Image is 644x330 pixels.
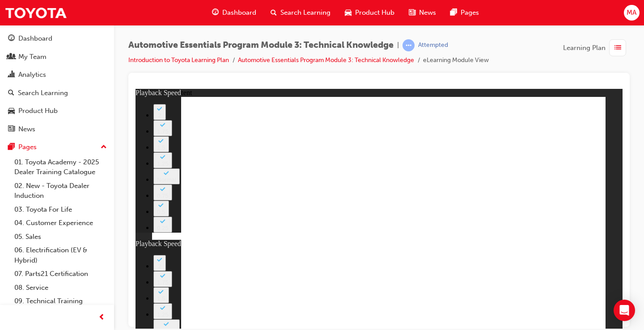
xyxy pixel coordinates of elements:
a: 05. Sales [11,230,110,244]
span: search-icon [271,7,277,18]
span: Search Learning [280,8,330,18]
span: MA [627,8,636,18]
button: Pages [4,139,110,155]
span: | [397,40,399,50]
div: Attempted [418,41,448,50]
span: list-icon [614,42,621,54]
span: news-icon [8,125,15,134]
a: 02. New - Toyota Dealer Induction [11,179,110,203]
span: Product Hub [355,8,394,18]
div: Pages [18,142,37,152]
a: 03. Toyota For Life [11,203,110,217]
a: 09. Technical Training [11,294,110,308]
div: News [18,124,35,134]
span: car-icon [345,7,352,18]
button: DashboardMy TeamAnalyticsSearch LearningProduct HubNews [4,29,110,139]
span: News [419,8,436,18]
span: guage-icon [8,35,15,43]
a: Dashboard [4,30,110,47]
div: My Team [18,52,47,62]
a: 06. Electrification (EV & Hybrid) [11,243,110,267]
span: news-icon [409,7,415,18]
div: Search Learning [18,88,68,98]
span: Learning Plan [563,43,606,53]
div: Product Hub [18,106,58,116]
a: search-iconSearch Learning [263,4,338,22]
span: guage-icon [212,7,219,18]
span: pages-icon [8,143,15,151]
span: pages-icon [450,7,457,18]
span: people-icon [8,53,15,61]
a: Analytics [4,67,110,83]
a: guage-iconDashboard [205,4,263,22]
a: My Team [4,49,110,65]
a: pages-iconPages [443,4,486,22]
a: 04. Customer Experience [11,216,110,230]
li: eLearning Module View [423,55,489,66]
a: 08. Service [11,281,110,295]
a: news-iconNews [402,4,443,22]
span: Automotive Essentials Program Module 3: Technical Knowledge [128,40,394,50]
img: Trak [4,3,67,23]
span: learningRecordVerb_ATTEMPT-icon [402,39,415,51]
span: car-icon [8,107,15,115]
span: Pages [461,8,479,18]
span: up-icon [101,142,107,153]
a: 07. Parts21 Certification [11,267,110,281]
a: Automotive Essentials Program Module 3: Technical Knowledge [238,56,414,64]
div: Dashboard [18,33,52,44]
span: search-icon [8,89,14,97]
button: Learning Plan [563,39,630,56]
a: car-iconProduct Hub [338,4,402,22]
button: MA [624,5,640,21]
span: Dashboard [222,8,256,18]
a: News [4,121,110,138]
a: 01. Toyota Academy - 2025 Dealer Training Catalogue [11,155,110,179]
span: chart-icon [8,71,15,79]
a: Search Learning [4,85,110,101]
span: prev-icon [98,312,105,323]
div: Analytics [18,70,46,80]
a: Product Hub [4,103,110,119]
div: Open Intercom Messenger [614,300,635,321]
a: Introduction to Toyota Learning Plan [128,56,229,64]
